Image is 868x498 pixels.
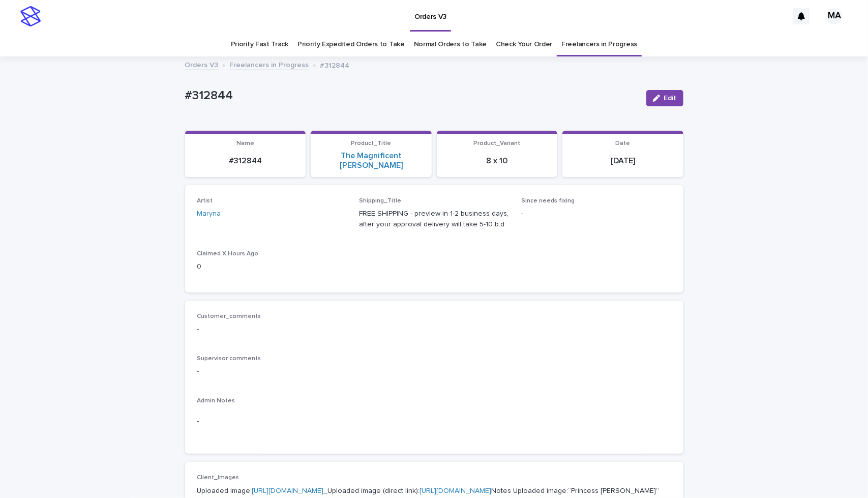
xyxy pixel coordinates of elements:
[197,475,240,481] span: Client_Images
[561,33,637,56] a: Freelancers in Progress
[197,261,347,272] p: 0
[414,33,487,56] a: Normal Orders to Take
[826,8,843,24] div: MA
[197,356,261,362] span: Supervisor comments
[615,140,630,147] span: Date
[521,198,575,204] span: Since needs fixing
[197,198,213,204] span: Artist
[197,366,671,377] p: -
[443,156,552,166] p: 8 x 10
[521,209,671,219] p: -
[197,251,259,257] span: Claimed X Hours Ago
[317,151,426,170] a: The Magnificent [PERSON_NAME]
[236,140,254,147] span: Name
[664,95,677,102] span: Edit
[231,33,288,56] a: Priority Fast Track
[185,58,219,70] a: Orders V3
[351,140,391,147] span: Product_Title
[359,198,401,204] span: Shipping_Title
[252,487,324,494] a: [URL][DOMAIN_NAME]
[359,209,509,230] p: FREE SHIPPING - preview in 1-2 business days, after your approval delivery will take 5-10 b.d.
[20,6,41,26] img: stacker-logo-s-only.png
[568,156,677,166] p: [DATE]
[473,140,520,147] span: Product_Variant
[230,58,309,70] a: Freelancers in Progress
[197,398,235,404] span: Admin Notes
[420,487,492,494] a: [URL][DOMAIN_NAME]
[197,313,261,319] span: Customer_comments
[197,416,671,427] p: -
[185,89,638,103] p: #312844
[197,209,221,219] a: Maryna
[496,33,552,56] a: Check Your Order
[297,33,405,56] a: Priority Expedited Orders to Take
[191,156,300,166] p: #312844
[646,90,683,106] button: Edit
[197,324,671,335] p: -
[320,59,350,70] p: #312844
